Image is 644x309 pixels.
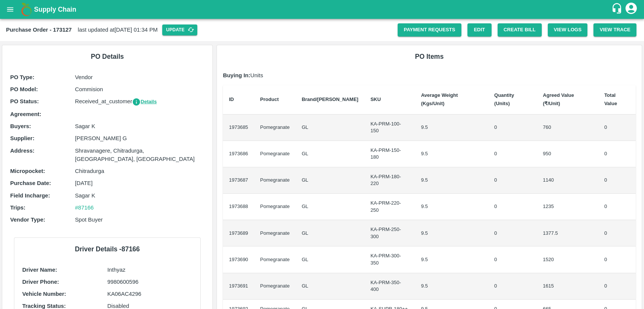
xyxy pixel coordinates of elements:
p: KA06AC4296 [107,290,192,298]
button: Update [162,24,197,35]
td: 1973687 [223,167,254,194]
td: 1615 [537,273,598,300]
td: 1973688 [223,194,254,220]
h6: PO Items [223,51,636,62]
td: Pomegranate [254,246,296,273]
b: PO Status : [10,98,39,104]
td: GL [296,220,364,246]
td: 0 [598,194,636,220]
a: #87166 [75,205,94,211]
td: 0 [598,167,636,194]
td: KA-PRM-150-180 [364,141,415,167]
b: Driver Name: [22,267,57,273]
td: 9.5 [415,220,488,246]
p: Chitradurga [75,167,204,175]
a: Edit [467,23,492,37]
td: 9.5 [415,141,488,167]
td: Pomegranate [254,115,296,141]
td: GL [296,273,364,300]
td: 0 [488,167,537,194]
b: Trips : [10,205,25,211]
td: GL [296,167,364,194]
td: 1520 [537,246,598,273]
div: account of current user [624,2,638,17]
b: Address : [10,148,34,154]
td: 0 [488,194,537,220]
b: PO Type : [10,74,34,80]
h6: Driver Details - 87166 [20,244,194,254]
td: 9.5 [415,167,488,194]
div: customer-support [611,3,624,16]
b: Tracking Status: [22,303,66,309]
td: GL [296,115,364,141]
h6: PO Details [8,51,206,62]
b: Buying In: [223,72,251,78]
b: Vendor Type : [10,217,45,223]
p: Sagar K [75,122,204,130]
button: View Trace [593,23,636,37]
div: last updated at [DATE] 01:34 PM [6,24,398,35]
button: Create Bill [498,23,542,37]
td: Pomegranate [254,220,296,246]
td: 0 [488,115,537,141]
a: Supply Chain [34,4,611,15]
td: GL [296,141,364,167]
b: Buyers : [10,123,31,129]
p: Commision [75,85,204,93]
td: 9.5 [415,115,488,141]
td: 1973686 [223,141,254,167]
p: Received_at_customer [75,97,204,106]
td: GL [296,246,364,273]
td: KA-PRM-100-150 [364,115,415,141]
p: Vendor [75,73,204,81]
td: Pomegranate [254,194,296,220]
a: Payment Requests [398,23,461,37]
b: Field Incharge : [10,193,50,199]
p: [DATE] [75,179,204,187]
p: Sagar K [75,191,204,200]
td: 0 [598,220,636,246]
b: Agreed Value (₹/Unit) [543,92,574,106]
td: Pomegranate [254,167,296,194]
b: Total Value [604,92,617,106]
button: View Logs [548,23,588,37]
button: Details [132,98,157,106]
b: Supplier : [10,135,34,141]
td: 1235 [537,194,598,220]
p: [PERSON_NAME] G [75,134,204,142]
td: Pomegranate [254,273,296,300]
td: Pomegranate [254,141,296,167]
p: Units [223,71,636,80]
td: KA-PRM-250-300 [364,220,415,246]
b: SKU [370,96,381,102]
td: 1973685 [223,115,254,141]
b: Micropocket : [10,168,45,174]
td: 9.5 [415,273,488,300]
td: 0 [598,246,636,273]
b: ID [229,96,234,102]
td: 0 [598,115,636,141]
td: 0 [598,141,636,167]
p: Inthyaz [107,266,192,274]
b: Purchase Order - 173127 [6,27,72,33]
img: logo [19,2,34,17]
td: 760 [537,115,598,141]
button: open drawer [2,1,19,18]
td: GL [296,194,364,220]
td: 0 [598,273,636,300]
td: KA-PRM-220-250 [364,194,415,220]
b: Quantity (Units) [494,92,514,106]
b: Brand/[PERSON_NAME] [302,96,358,102]
b: Supply Chain [34,6,76,13]
td: 1973689 [223,220,254,246]
td: 1140 [537,167,598,194]
td: 0 [488,141,537,167]
p: Shravanagere, Chitradurga, [GEOGRAPHIC_DATA], [GEOGRAPHIC_DATA] [75,147,204,164]
td: 9.5 [415,194,488,220]
td: 0 [488,246,537,273]
td: 9.5 [415,246,488,273]
td: 1377.5 [537,220,598,246]
b: Purchase Date : [10,180,51,186]
p: 9980600596 [107,278,192,286]
b: Driver Phone: [22,279,59,285]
